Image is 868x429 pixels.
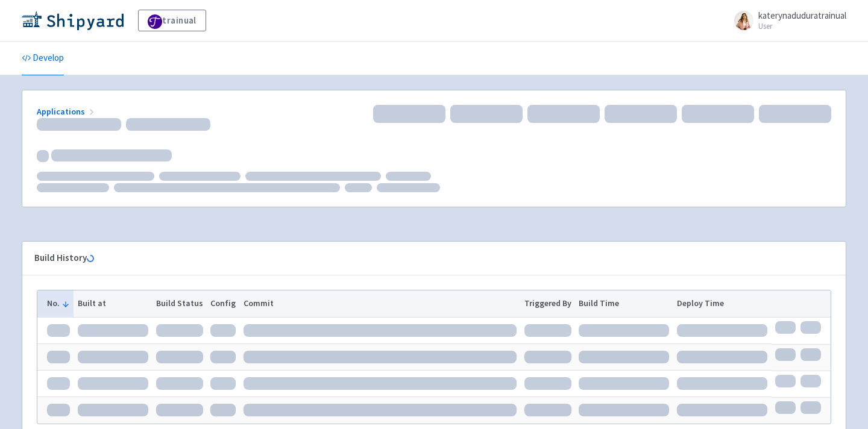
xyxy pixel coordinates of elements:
th: Deploy Time [673,290,772,317]
th: Build Status [152,290,207,317]
th: Commit [240,290,521,317]
th: Config [207,290,240,317]
img: Shipyard logo [22,11,124,30]
th: Triggered By [520,290,575,317]
th: Built at [74,290,152,317]
th: Build Time [575,290,673,317]
a: Applications [37,106,96,117]
a: katerynaduduratrainual User [727,11,846,30]
span: katerynaduduratrainual [758,10,846,21]
a: Develop [22,42,64,75]
button: No. [47,297,70,310]
small: User [758,22,846,30]
a: trainual [138,10,206,31]
div: Build History [34,251,814,265]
